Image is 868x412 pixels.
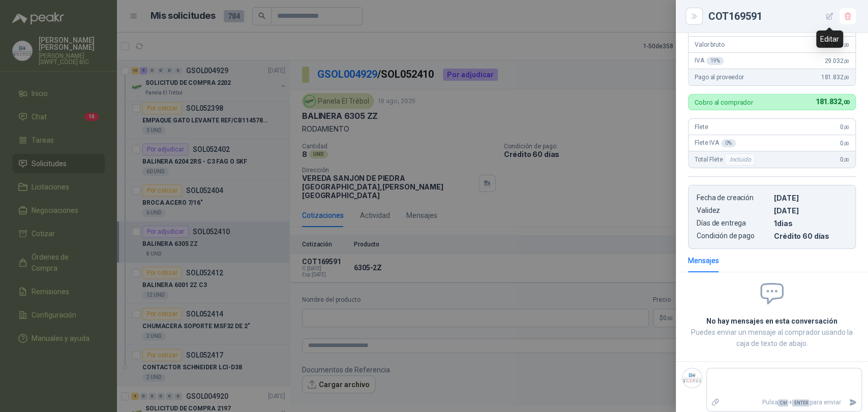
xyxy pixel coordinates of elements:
p: Cobro al comprador [695,99,753,106]
span: Flete IVA [695,139,736,147]
span: 181.832 [815,98,849,106]
span: ,00 [843,42,849,48]
span: IVA [695,57,724,65]
button: Enviar [845,394,861,411]
label: Adjuntar archivos [707,394,724,411]
button: Close [688,10,700,22]
p: Condición de pago [697,232,770,240]
p: [DATE] [774,206,847,215]
img: Company Logo [682,368,702,388]
div: Editar [816,30,843,48]
p: Puedes enviar un mensaje al comprador usando la caja de texto de abajo. [688,327,856,349]
div: Mensajes [688,255,719,266]
span: ,00 [843,58,849,64]
span: Ctrl [777,399,788,406]
span: ,00 [843,75,849,80]
p: Validez [697,206,770,215]
span: 0 [840,140,849,147]
p: Pulsa + para enviar [724,394,845,411]
span: ,00 [843,141,849,146]
span: ,00 [843,157,849,163]
p: Fecha de creación [697,194,770,202]
span: Total Flete [695,153,757,166]
p: [DATE] [774,194,847,202]
span: 29.032 [824,57,849,65]
span: ,00 [841,99,849,106]
p: 1 dias [774,219,847,228]
div: 0 % [721,139,736,147]
div: COT169591 [708,8,856,24]
p: Días de entrega [697,219,770,228]
div: 19 % [706,57,724,65]
span: 0 [840,156,849,163]
h2: No hay mensajes en esta conversación [688,315,856,327]
div: Incluido [725,153,755,166]
span: ENTER [792,399,810,406]
span: Flete [695,123,708,131]
span: 181.832 [821,74,849,81]
span: Valor bruto [695,41,724,48]
span: Pago al proveedor [695,74,744,81]
p: Crédito 60 días [774,232,847,240]
span: ,00 [843,124,849,130]
span: 0 [840,123,849,131]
